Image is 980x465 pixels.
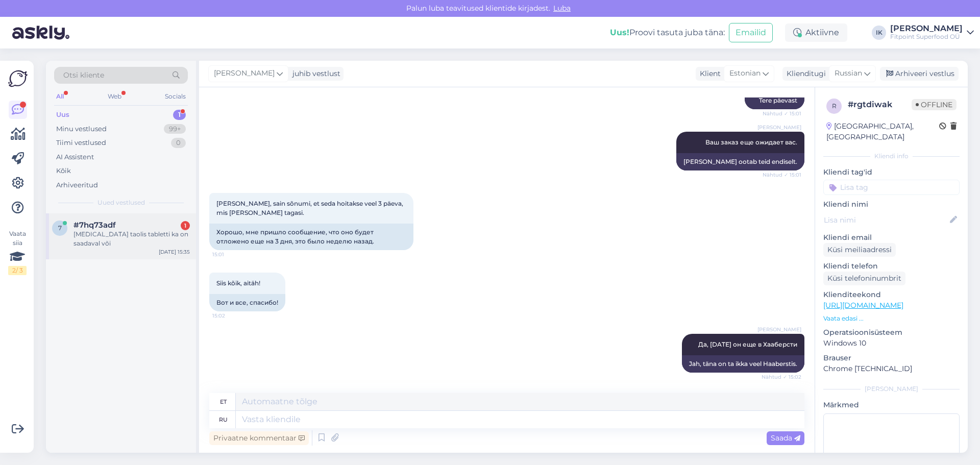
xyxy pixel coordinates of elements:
div: Fitpoint Superfood OÜ [890,33,963,41]
div: [PERSON_NAME] [890,25,963,33]
div: Vaata siia [8,229,27,275]
div: Aktiivne [785,23,847,42]
span: Nähtud ✓ 15:01 [763,171,801,179]
div: [GEOGRAPHIC_DATA], [GEOGRAPHIC_DATA] [826,121,939,142]
div: Socials [163,90,188,103]
p: Kliendi email [823,232,960,243]
div: 99+ [164,124,186,134]
span: Nähtud ✓ 15:01 [763,110,801,117]
div: ru [219,411,228,428]
p: Operatsioonisüsteem [823,327,960,338]
span: Nähtud ✓ 15:02 [762,373,801,381]
div: Proovi tasuta juba täna: [610,27,725,39]
div: Privaatne kommentaar [209,431,309,445]
div: 2 / 3 [8,266,27,275]
input: Lisa tag [823,180,960,195]
div: 0 [171,138,186,148]
div: Küsi meiliaadressi [823,243,896,257]
span: [PERSON_NAME] [757,326,801,333]
span: [PERSON_NAME] [214,68,275,79]
div: AI Assistent [56,152,94,162]
span: Offline [912,99,957,110]
p: Kliendi telefon [823,261,960,272]
div: Web [106,90,124,103]
p: Märkmed [823,400,960,410]
img: Askly Logo [8,69,28,88]
span: 15:01 [212,251,251,258]
div: Kliendi info [823,152,960,161]
div: 1 [181,221,190,230]
span: [PERSON_NAME], sain sõnumi, et seda hoitakse veel 3 päeva, mis [PERSON_NAME] tagasi. [216,200,405,216]
div: [DATE] 15:35 [159,248,190,256]
div: All [54,90,66,103]
span: Ваш заказ еще ожидает вас. [705,138,797,146]
div: Jah, täna on ta ikka veel Haaberstis. [682,355,804,373]
a: [PERSON_NAME]Fitpoint Superfood OÜ [890,25,974,41]
div: 1 [173,110,186,120]
p: Windows 10 [823,338,960,349]
span: #7hq73adf [73,221,116,230]
span: 7 [58,224,62,232]
span: Estonian [729,68,761,79]
div: IK [872,26,886,40]
div: [MEDICAL_DATA] taolis tabletti ka on saadaval või [73,230,190,248]
span: Siis kõik, aitäh! [216,279,260,287]
p: Vaata edasi ... [823,314,960,323]
p: Chrome [TECHNICAL_ID] [823,363,960,374]
div: Tere päevast [745,92,804,109]
span: Luba [550,4,574,13]
div: Minu vestlused [56,124,107,134]
span: Uued vestlused [97,198,145,207]
span: 15:02 [212,312,251,320]
div: Klient [696,68,721,79]
div: Arhiveeri vestlus [880,67,959,81]
div: Tiimi vestlused [56,138,106,148]
div: Вот и все, спасибо! [209,294,285,311]
span: Да, [DATE] он еще в Хааберсти [698,340,797,348]
div: Хорошо, мне пришло сообщение, что оно будет отложено еще на 3 дня, это было неделю назад. [209,224,413,250]
div: Klienditugi [782,68,826,79]
span: [PERSON_NAME] [757,124,801,131]
div: [PERSON_NAME] ootab teid endiselt. [676,153,804,170]
div: # rgtdiwak [848,99,912,111]
p: Klienditeekond [823,289,960,300]
p: Brauser [823,353,960,363]
div: Arhiveeritud [56,180,98,190]
div: Uus [56,110,69,120]
b: Uus! [610,28,629,37]
a: [URL][DOMAIN_NAME] [823,301,903,310]
div: Küsi telefoninumbrit [823,272,905,285]
div: et [220,393,227,410]
span: Otsi kliente [63,70,104,81]
div: juhib vestlust [288,68,340,79]
span: Saada [771,433,800,443]
button: Emailid [729,23,773,42]
span: r [832,102,837,110]
p: Kliendi nimi [823,199,960,210]
p: Kliendi tag'id [823,167,960,178]
input: Lisa nimi [824,214,948,226]
div: Kõik [56,166,71,176]
div: [PERSON_NAME] [823,384,960,394]
span: Russian [835,68,862,79]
